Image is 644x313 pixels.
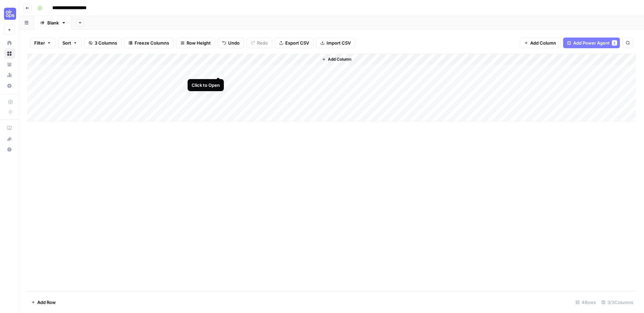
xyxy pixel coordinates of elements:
[4,59,15,70] a: Your Data
[4,8,16,20] img: Cohort 4 Logo
[4,70,15,80] a: Usage
[4,134,14,144] div: What's new?
[228,40,240,46] span: Undo
[47,19,59,26] div: Blank
[316,38,355,48] button: Import CSV
[285,40,309,46] span: Export CSV
[530,40,556,46] span: Add Column
[192,82,220,88] div: Click to Open
[327,40,351,46] span: Import CSV
[30,38,55,48] button: Filter
[34,16,72,29] a: Blank
[4,48,15,59] a: Browse
[247,38,272,48] button: Redo
[62,40,71,46] span: Sort
[135,40,169,46] span: Freeze Columns
[612,40,617,46] div: 1
[4,123,15,133] a: AirOps Academy
[58,38,82,48] button: Sort
[613,40,615,46] span: 1
[218,38,244,48] button: Undo
[563,38,620,48] button: Add Power Agent1
[573,297,599,308] div: 4 Rows
[4,80,15,91] a: Settings
[257,40,268,46] span: Redo
[319,55,354,64] button: Add Column
[27,297,60,308] button: Add Row
[4,5,15,22] button: Workspace: Cohort 4
[4,38,15,48] a: Home
[124,38,174,48] button: Freeze Columns
[573,40,610,46] span: Add Power Agent
[34,40,45,46] span: Filter
[4,133,15,144] button: What's new?
[275,38,313,48] button: Export CSV
[95,40,117,46] span: 3 Columns
[176,38,215,48] button: Row Height
[520,38,560,48] button: Add Column
[37,299,56,306] span: Add Row
[599,297,636,308] div: 3/3 Columns
[4,144,15,155] button: Help + Support
[328,56,351,62] span: Add Column
[187,40,211,46] span: Row Height
[84,38,121,48] button: 3 Columns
